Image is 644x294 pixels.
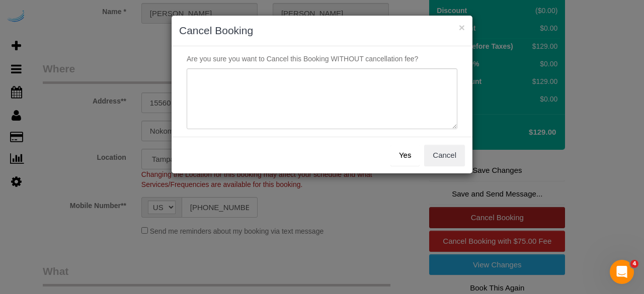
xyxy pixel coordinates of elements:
sui-modal: Cancel Booking [172,16,472,173]
iframe: Intercom live chat [610,260,634,284]
span: 4 [630,260,638,268]
button: Cancel [424,145,465,166]
button: Yes [390,145,420,166]
p: Are you sure you want to Cancel this Booking WITHOUT cancellation fee? [179,54,465,64]
h3: Cancel Booking [179,23,465,38]
button: × [459,22,465,33]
